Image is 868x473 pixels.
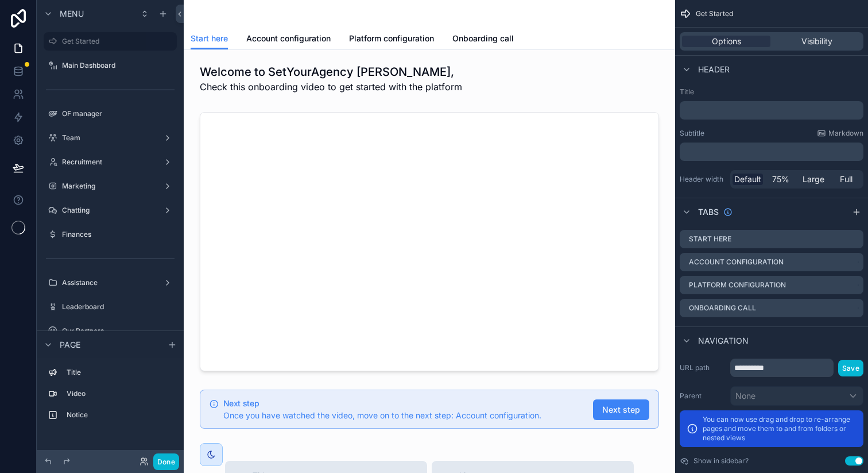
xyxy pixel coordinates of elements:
a: Assistance [44,274,177,292]
a: Start here [191,28,228,50]
label: Assistance [62,278,158,287]
label: Onboarding call [689,303,756,313]
a: Marketing [44,177,177,195]
label: Marketing [62,182,158,191]
a: Markdown [817,129,863,138]
button: Done [153,453,179,470]
a: Main Dashboard [44,56,177,75]
button: None [730,386,863,406]
label: Account configuration [689,257,784,267]
label: Parent [680,391,726,401]
a: Account configuration [246,28,331,51]
label: Title [67,368,172,377]
label: Video [67,389,172,398]
label: Start here [689,234,731,244]
a: Get Started [44,32,177,51]
span: Onboarding call [452,33,514,44]
label: URL path [680,363,726,372]
a: Onboarding call [452,28,514,51]
label: Header width [680,175,726,184]
label: Platform configuration [689,280,786,290]
a: Our Partners [44,322,177,340]
button: Save [838,360,863,376]
label: Recruitment [62,157,158,167]
span: Account configuration [246,33,331,44]
span: Page [60,339,80,351]
label: Team [62,133,158,143]
span: Get Started [696,9,733,18]
div: scrollable content [680,143,863,161]
a: Recruitment [44,153,177,171]
a: Leaderboard [44,298,177,316]
span: 75% [772,174,789,185]
span: Start here [191,33,228,44]
span: Markdown [828,129,863,138]
a: OF manager [44,105,177,123]
label: Subtitle [680,129,704,138]
label: Main Dashboard [62,61,175,70]
p: You can now use drag and drop to re-arrange pages and move them to and from folders or nested views [703,415,857,443]
a: Team [44,129,177,147]
span: Full [840,174,852,185]
span: Tabs [698,206,719,218]
a: Chatting [44,201,177,220]
span: Menu [60,8,84,20]
span: Visibility [801,36,832,47]
label: Leaderboard [62,302,175,312]
span: Header [698,64,730,75]
span: Navigation [698,335,749,347]
label: Chatting [62,206,158,215]
label: Finances [62,230,175,239]
label: Get Started [62,37,170,46]
label: OF manager [62,109,175,118]
span: Default [734,174,761,185]
span: None [735,390,755,402]
a: Finances [44,225,177,244]
div: scrollable content [680,101,863,120]
span: Platform configuration [349,33,434,44]
span: Options [712,36,741,47]
label: Our Partners [62,326,175,336]
span: Large [803,174,824,185]
label: Title [680,87,863,97]
a: Platform configuration [349,28,434,51]
label: Notice [67,410,172,420]
div: scrollable content [37,358,184,436]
